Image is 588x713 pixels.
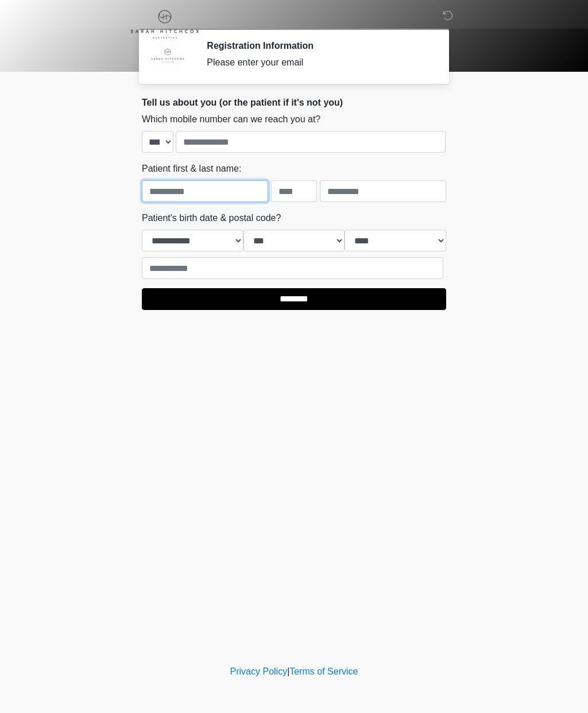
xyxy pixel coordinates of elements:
[142,211,281,225] label: Patient's birth date & postal code?
[130,9,199,39] img: Sarah Hitchcox Aesthetics Logo
[207,56,429,69] div: Please enter your email
[230,666,288,676] a: Privacy Policy
[150,40,185,75] img: Agent Avatar
[142,97,446,108] h2: Tell us about you (or the patient if it's not you)
[289,666,358,676] a: Terms of Service
[287,666,289,676] a: |
[142,113,320,126] label: Which mobile number can we reach you at?
[142,162,241,176] label: Patient first & last name:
